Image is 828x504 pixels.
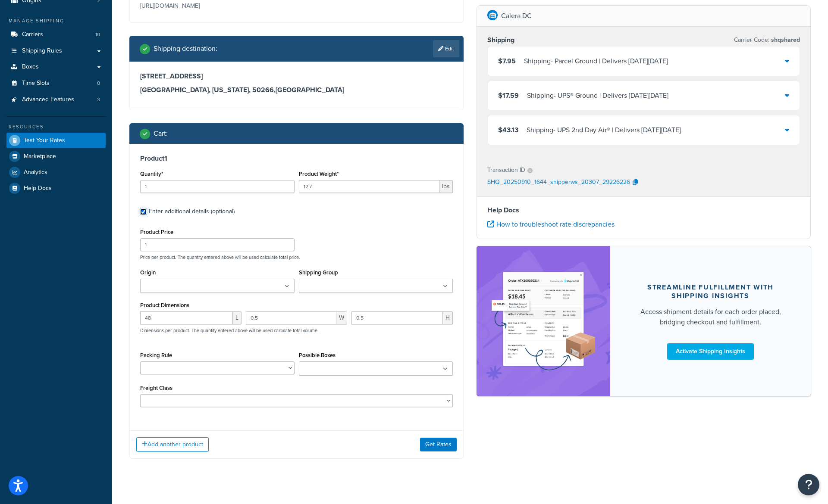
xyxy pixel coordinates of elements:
[24,153,56,160] span: Marketplace
[6,165,106,180] a: Analytics
[6,27,106,43] a: Carriers10
[140,154,453,163] h3: Product 1
[138,254,455,260] p: Price per product. The quantity entered above will be used calculate total price.
[140,72,453,81] h3: [STREET_ADDRESS]
[140,208,147,215] input: Enter additional details (optional)
[140,180,295,193] input: 0.0
[6,92,106,108] li: Advanced Features
[140,86,453,94] h3: [GEOGRAPHIC_DATA], [US_STATE], 50266 , [GEOGRAPHIC_DATA]
[95,31,100,38] span: 10
[97,96,100,103] span: 3
[6,43,106,59] a: Shipping Rules
[154,45,217,53] h2: Shipping destination :
[443,311,453,324] span: H
[6,92,106,108] a: Advanced Features3
[138,327,319,333] p: Dimensions per product. The quantity entered above will be used calculate total volume.
[140,171,163,177] label: Quantity*
[769,35,800,44] span: shqshared
[420,438,457,451] button: Get Rates
[498,56,516,66] span: $7.95
[798,474,819,495] button: Open Resource Center
[6,75,106,91] a: Time Slots0
[22,47,62,55] span: Shipping Rules
[22,63,39,71] span: Boxes
[6,149,106,164] a: Marketplace
[24,137,65,144] span: Test Your Rates
[6,59,106,75] a: Boxes
[527,90,668,102] div: Shipping - UPS® Ground | Delivers [DATE][DATE]
[527,124,681,136] div: Shipping - UPS 2nd Day Air® | Delivers [DATE][DATE]
[136,437,209,452] button: Add another product
[97,80,100,87] span: 0
[22,31,43,38] span: Carriers
[667,343,754,359] a: Activate Shipping Insights
[489,259,597,383] img: feature-image-si-e24932ea9b9fcd0ff835db86be1ff8d589347e8876e1638d903ea230a36726be.png
[487,176,630,189] p: SHQ_20250910_1644_shipperws_20307_29226226
[524,55,668,67] div: Shipping - Parcel Ground | Delivers [DATE][DATE]
[140,269,156,276] label: Origin
[498,90,519,100] span: $17.59
[6,180,106,196] a: Help Docs
[154,130,168,137] h2: Cart :
[233,311,241,324] span: L
[631,306,790,327] div: Access shipment details for each order placed, bridging checkout and fulfillment.
[140,302,189,308] label: Product Dimensions
[24,185,52,192] span: Help Docs
[22,96,74,103] span: Advanced Features
[433,40,459,57] a: Edit
[6,123,106,131] div: Resources
[299,352,336,358] label: Possible Boxes
[487,205,800,215] h4: Help Docs
[336,311,347,324] span: W
[140,352,172,358] label: Packing Rule
[22,80,50,87] span: Time Slots
[439,180,453,193] span: lbs
[299,171,339,177] label: Product Weight*
[24,169,47,176] span: Analytics
[487,219,615,229] a: How to troubleshoot rate discrepancies
[487,36,514,44] h3: Shipping
[734,34,800,46] p: Carrier Code:
[6,133,106,148] a: Test Your Rates
[6,27,106,43] li: Carriers
[299,180,440,193] input: 0.00
[6,75,106,91] li: Time Slots
[149,205,235,218] div: Enter additional details (optional)
[140,229,173,235] label: Product Price
[498,125,518,135] span: $43.13
[6,17,106,25] div: Manage Shipping
[631,283,790,300] div: Streamline Fulfillment with Shipping Insights
[299,269,338,276] label: Shipping Group
[140,385,172,391] label: Freight Class
[501,10,532,22] p: Calera DC
[487,164,525,176] p: Transaction ID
